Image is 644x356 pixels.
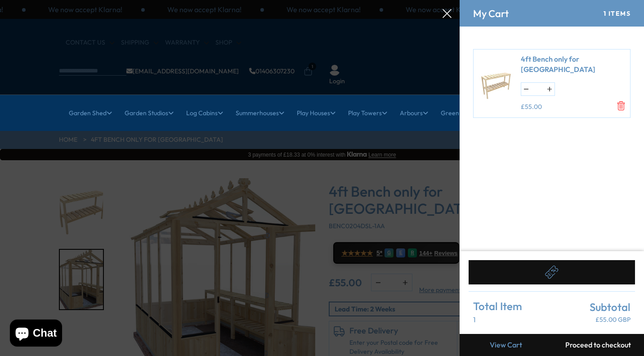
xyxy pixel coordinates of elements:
[236,102,284,124] a: Summerhouses
[473,8,509,19] h4: My Cart
[348,102,387,124] a: Play Towers
[617,101,626,110] a: Remove 4ft Bench only for Shire Holkham Greenhouse
[297,102,335,124] a: Play Houses
[604,10,631,18] div: 1 Items
[473,301,522,311] span: Total Item
[521,103,542,112] ins: £55.00
[186,102,223,124] a: Log Cabins
[552,334,644,356] button: Proceed to checkout
[460,334,552,356] a: View Cart
[69,102,112,124] a: Garden Shed
[531,83,545,95] input: Quantity for 4ft Bench only for Shire Holkham Greenhouse
[441,102,486,124] a: Green Houses
[7,320,65,349] inbox-online-store-chat: Shopify online store chat
[521,54,626,74] a: 4ft Bench only for [GEOGRAPHIC_DATA]
[590,315,631,324] p: £55.00 GBP
[590,302,631,312] span: Subtotal
[125,102,174,124] a: Garden Studios
[400,102,428,124] a: Arbours
[473,315,522,324] p: 1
